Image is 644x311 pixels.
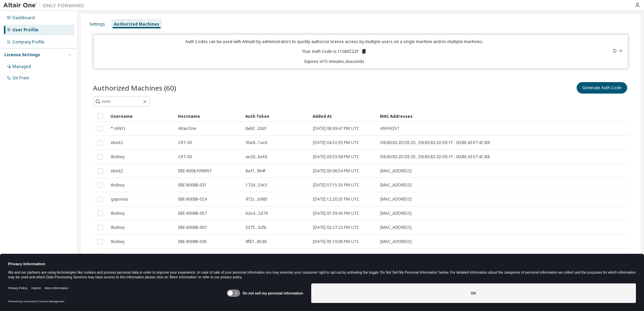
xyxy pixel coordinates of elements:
[313,182,359,188] span: [DATE] 07:15:35 PM UTC
[380,211,412,216] span: [MAC_ADDRESS]
[111,154,125,160] span: tkidney
[380,168,412,174] span: [MAC_ADDRESS]
[246,239,267,244] span: 9f87...85d6
[114,22,159,27] div: Authorized Machines
[380,140,490,145] span: D8:80:83:2D:DE:20 , D8:80:83:2D:DE:1F , 00:BE:43:E7:4C:B8
[246,140,267,145] span: 30a9...1ac6
[111,211,125,216] span: tkidney
[380,239,412,244] span: [MAC_ADDRESS]
[98,59,572,64] p: Expires in 15 minutes, 4 seconds
[380,154,490,160] span: D8:80:83:2D:DE:20 , D8:80:83:2D:DE:1F , 00:BE:43:E7:4C:B8
[380,225,412,230] span: [MAC_ADDRESS]
[4,52,40,58] div: License Settings
[111,239,125,244] span: tkidney
[380,126,399,131] span: ANYHOST
[313,168,359,174] span: [DATE] 03:06:54 PM UTC
[178,239,207,244] span: EBE-8008B-045
[380,197,412,202] span: [MAC_ADDRESS]
[178,126,196,131] span: AltairOne
[313,154,359,160] span: [DATE] 03:53:09 PM UTC
[12,15,35,21] div: Dashboard
[111,126,125,131] span: * (ANY)
[178,211,207,216] span: EBE-8008B-057
[178,168,212,174] span: EBE-8008-PARENT
[178,111,240,122] div: Hostname
[313,239,359,244] span: [DATE] 05:10:06 PM UTC
[246,211,268,216] span: 62e4...2d79
[93,83,176,93] span: Authorized Machines (60)
[313,211,359,216] span: [DATE] 01:39:43 PM UTC
[245,111,307,122] div: Auth Token
[178,154,192,160] span: CRT-03
[98,39,572,44] p: Auth Codes can be used with Almutil by administrators to quickly authorize license access by mult...
[178,225,207,230] span: EBE-8008B-007
[313,140,359,145] span: [DATE] 04:32:55 PM UTC
[178,140,192,145] span: CRT-03
[313,225,359,230] span: [DATE] 02:27:22 PM UTC
[246,126,267,131] span: 8ebf...20d1
[246,182,267,188] span: 1729...54c3
[313,126,359,131] span: [DATE] 08:39:47 PM UTC
[111,182,125,188] span: tkidney
[111,168,123,174] span: ebeit2
[3,2,88,9] img: Altair One
[12,75,29,81] div: On Prem
[380,182,412,188] span: [MAC_ADDRESS]
[313,197,359,202] span: [DATE] 12:20:35 PM UTC
[577,82,627,94] button: Generate Auth Code
[12,27,38,33] div: User Profile
[12,64,31,69] div: Managed
[110,111,172,122] div: Username
[246,225,266,230] span: 5375...3cfb
[302,48,367,55] p: Your Auth Code is: 11GMZ22Y
[178,197,207,202] span: EBE-8008B-024
[246,197,267,202] span: 972c...b685
[313,111,375,122] div: Added At
[246,154,267,160] span: ae20...befd
[89,22,105,27] div: Settings
[178,182,207,188] span: EBE-8008B-031
[380,111,554,122] div: MAC Addresses
[111,140,123,145] span: ebeit2
[111,225,125,230] span: tkidney
[246,168,265,174] span: 8a1f...964f
[111,197,128,202] span: gaponas
[12,39,44,45] div: Company Profile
